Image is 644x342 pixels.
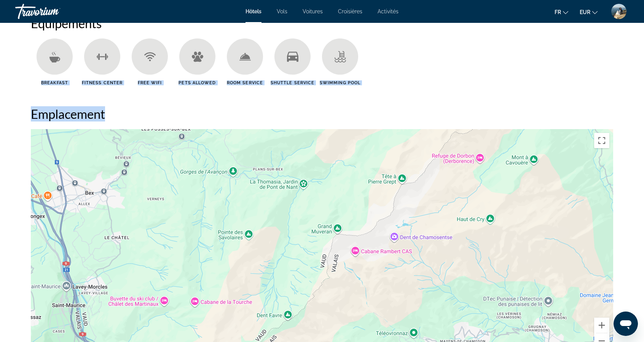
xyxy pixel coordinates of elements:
[31,16,613,31] h2: Équipements
[227,80,263,85] span: Room Service
[277,8,287,14] a: Vols
[15,2,91,21] a: Travorium
[303,8,323,14] a: Voitures
[611,4,626,19] img: User image
[82,80,123,85] span: Fitness Center
[138,80,162,85] span: Free WiFi
[609,3,629,19] button: User Menu
[41,80,68,85] span: Breakfast
[614,312,638,336] iframe: Bouton de lancement de la fenêtre de messagerie
[245,8,261,14] a: Hôtels
[271,80,315,85] span: Shuttle Service
[555,9,561,15] span: fr
[580,6,598,18] button: Change currency
[31,106,613,121] h2: Emplacement
[320,80,360,85] span: Swimming Pool
[338,8,362,14] a: Croisières
[580,9,590,15] span: EUR
[594,133,609,148] button: Passer en plein écran
[179,80,216,85] span: Pets Allowed
[594,318,609,333] button: Zoom avant
[555,6,568,18] button: Change language
[378,8,399,14] a: Activités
